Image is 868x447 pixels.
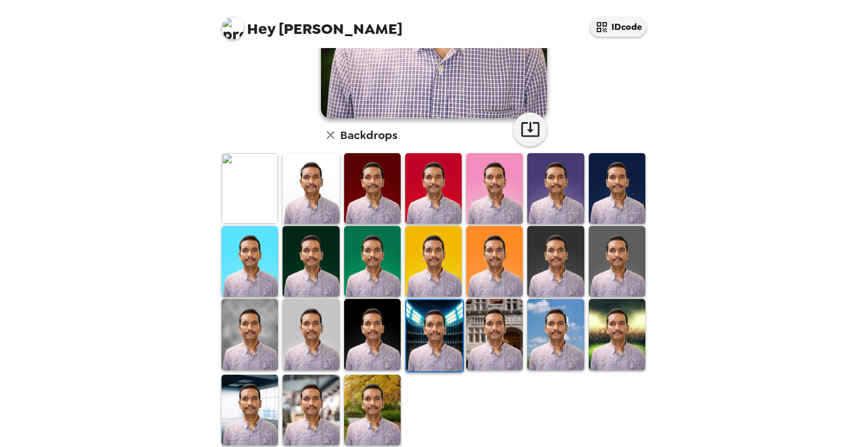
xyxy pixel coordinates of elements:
img: Original [222,153,278,224]
h6: Backdrops [340,126,397,144]
button: IDcode [590,17,646,37]
span: Hey [247,19,275,39]
span: [PERSON_NAME] [222,11,402,37]
img: profile pic [222,17,244,40]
